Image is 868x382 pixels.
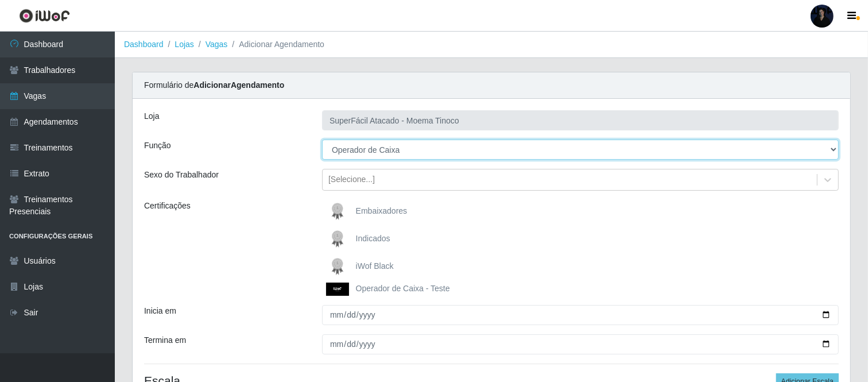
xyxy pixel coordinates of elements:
img: CoreUI Logo [19,9,70,23]
nav: breadcrumb [115,32,868,58]
span: Operador de Caixa - Teste [356,284,450,293]
li: Adicionar Agendamento [227,38,324,51]
strong: Adicionar Agendamento [193,80,284,90]
label: Sexo do Trabalhador [144,169,219,181]
img: Operador de Caixa - Teste [326,283,354,296]
span: Indicados [356,234,390,243]
img: Embaixadores [326,200,354,223]
input: 00/00/0000 [322,334,839,354]
label: Termina em [144,334,186,346]
div: Formulário de [133,72,850,99]
label: Loja [144,110,159,122]
a: Vagas [206,40,228,49]
img: Indicados [326,227,354,250]
div: [Selecione...] [328,174,375,186]
img: iWof Black [326,255,354,278]
input: 00/00/0000 [322,305,839,325]
a: Dashboard [124,40,164,49]
label: Inicia em [144,305,176,317]
label: Função [144,140,171,152]
a: Lojas [175,40,193,49]
span: iWof Black [356,261,394,271]
label: Certificações [144,200,191,212]
span: Embaixadores [356,206,408,215]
